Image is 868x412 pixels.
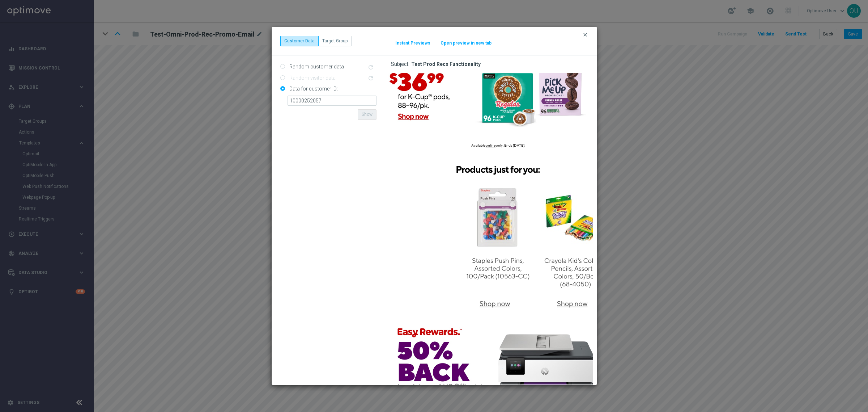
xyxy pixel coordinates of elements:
[288,96,376,106] input: Enter ID
[280,36,319,46] button: Customer Data
[154,107,231,245] img: recommendation.png
[411,61,481,67] span: Test Prod Recs Functionality
[391,61,411,67] span: Subject:
[395,40,431,46] button: Instant Previews
[288,63,344,70] label: Random customer data
[582,31,590,38] button: clear
[358,109,376,119] button: Show
[77,107,154,245] img: recommendation.png
[582,32,588,38] i: clear
[5,70,226,75] td: Available only. Ends [DATE].
[288,85,338,92] label: Data for customer ID:
[318,36,352,46] button: Target Group
[103,70,114,74] a: online
[288,75,336,81] label: Random visitor data
[280,36,352,46] div: ...
[440,40,492,46] button: Open preview in new tab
